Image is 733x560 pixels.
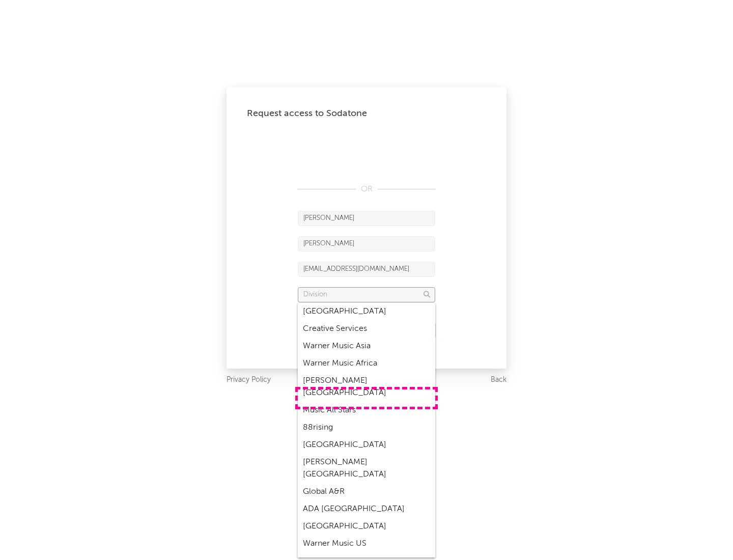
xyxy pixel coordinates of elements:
[298,402,435,419] div: Music All Stars
[298,320,435,338] div: Creative Services
[298,236,435,251] input: Last Name
[227,374,271,386] a: Privacy Policy
[298,262,435,277] input: Email
[298,483,435,500] div: Global A&R
[298,338,435,355] div: Warner Music Asia
[298,535,435,552] div: Warner Music US
[247,107,486,120] div: Request access to Sodatone
[298,419,435,436] div: 88rising
[298,518,435,535] div: [GEOGRAPHIC_DATA]
[298,436,435,454] div: [GEOGRAPHIC_DATA]
[298,454,435,483] div: [PERSON_NAME] [GEOGRAPHIC_DATA]
[298,355,435,372] div: Warner Music Africa
[298,500,435,518] div: ADA [GEOGRAPHIC_DATA]
[491,374,506,386] a: Back
[298,211,435,226] input: First Name
[298,372,435,402] div: [PERSON_NAME] [GEOGRAPHIC_DATA]
[298,287,435,302] input: Division
[298,183,435,195] div: OR
[298,303,435,320] div: [GEOGRAPHIC_DATA]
